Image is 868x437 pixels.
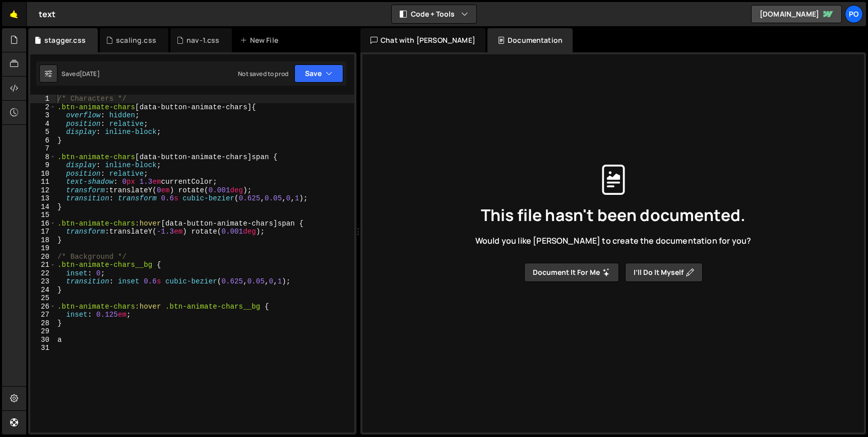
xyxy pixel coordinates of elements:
[30,344,56,352] div: 31
[751,5,842,23] a: [DOMAIN_NAME]
[30,203,56,211] div: 14
[30,220,56,228] div: 16
[30,161,56,170] div: 9
[30,303,56,311] div: 26
[30,261,56,269] div: 21
[481,207,746,223] span: This file hasn't been documented.
[30,178,56,186] div: 11
[392,5,476,23] button: Code + Tools
[845,5,863,23] a: po
[30,144,56,153] div: 7
[240,35,282,45] div: New File
[30,269,56,278] div: 22
[475,235,751,246] span: Would you like [PERSON_NAME] to create the documentation for you?
[61,69,100,78] div: Saved
[2,2,27,26] a: 🤙
[238,69,288,78] div: Not saved to prod
[30,111,56,120] div: 3
[30,277,56,286] div: 23
[30,120,56,128] div: 4
[625,263,703,282] button: I’ll do it myself
[30,244,56,253] div: 19
[294,64,343,83] button: Save
[187,35,219,45] div: nav-1.css
[30,128,56,136] div: 5
[524,263,619,282] button: Document it for me
[30,236,56,245] div: 18
[30,294,56,303] div: 25
[39,8,56,20] div: text
[30,95,56,103] div: 1
[30,286,56,295] div: 24
[44,35,86,45] div: stagger.css
[30,211,56,220] div: 15
[30,327,56,336] div: 29
[30,170,56,178] div: 10
[30,311,56,319] div: 27
[30,253,56,261] div: 20
[487,28,573,52] div: Documentation
[30,194,56,203] div: 13
[116,35,156,45] div: scaling.css
[30,103,56,112] div: 2
[80,69,100,78] div: [DATE]
[30,186,56,195] div: 12
[30,319,56,328] div: 28
[30,153,56,162] div: 8
[30,336,56,344] div: 30
[360,28,485,52] div: Chat with [PERSON_NAME]
[30,228,56,236] div: 17
[30,136,56,145] div: 6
